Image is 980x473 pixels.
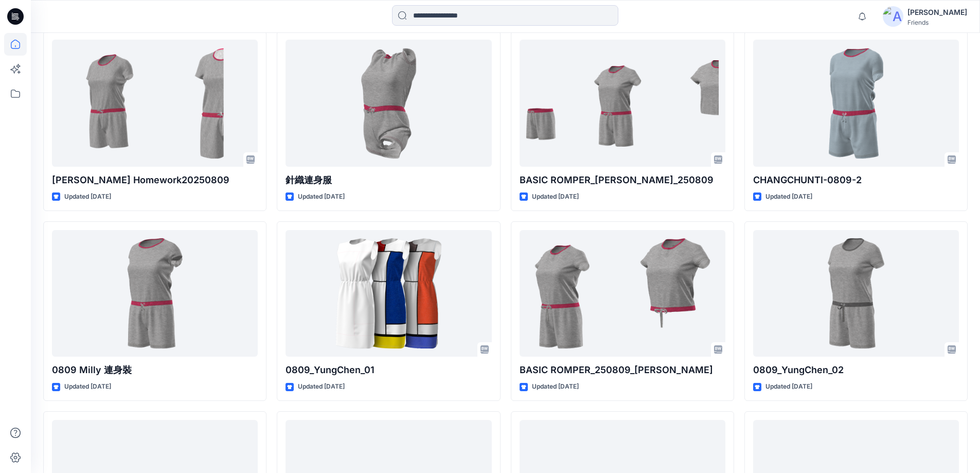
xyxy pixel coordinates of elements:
p: 0809 Milly 連身裝 [52,363,258,377]
a: BASIC ROMPER_250809_許雯雅 [520,230,725,357]
p: [PERSON_NAME] Homework20250809 [52,173,258,187]
p: Updated [DATE] [765,191,812,202]
p: Updated [DATE] [64,381,111,392]
a: BASIC ROMPER_許雯雅_250809 [520,40,725,167]
p: BASIC ROMPER_[PERSON_NAME]_250809 [520,173,725,187]
a: 0809_YungChen_01 [286,230,491,357]
div: [PERSON_NAME] [907,6,967,19]
div: Friends [907,19,967,26]
a: Jeff Chen Homework20250809 [52,40,258,167]
p: 針織連身服 [286,173,491,187]
p: Updated [DATE] [64,191,111,202]
a: 針織連身服 [286,40,491,167]
img: avatar [883,6,903,27]
a: 0809 Milly 連身裝 [52,230,258,357]
p: Updated [DATE] [532,381,579,392]
p: 0809_YungChen_02 [753,363,959,377]
p: BASIC ROMPER_250809_[PERSON_NAME] [520,363,725,377]
p: Updated [DATE] [532,191,579,202]
p: Updated [DATE] [298,381,345,392]
a: CHANGCHUNTI-0809-2 [753,40,959,167]
p: CHANGCHUNTI-0809-2 [753,173,959,187]
p: Updated [DATE] [765,381,812,392]
p: Updated [DATE] [298,191,345,202]
p: 0809_YungChen_01 [286,363,491,377]
a: 0809_YungChen_02 [753,230,959,357]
